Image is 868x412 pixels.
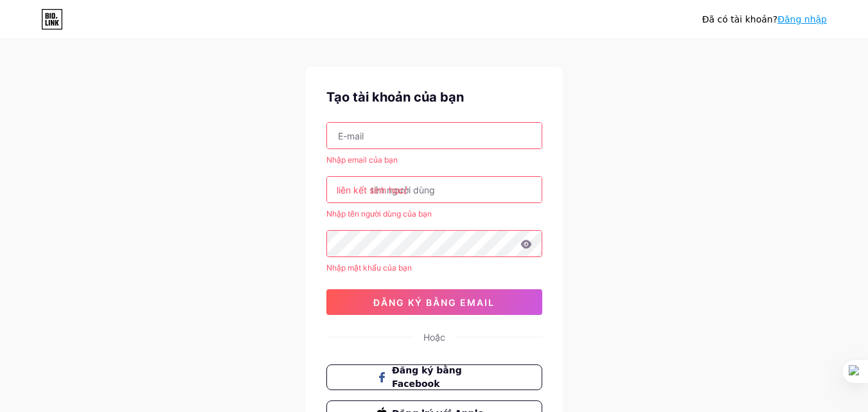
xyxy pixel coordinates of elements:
[392,365,462,389] font: Đăng ký bằng Facebook
[337,184,407,195] font: liên kết sinh học/
[326,209,432,219] font: Nhập tên người dùng của bạn
[326,289,542,315] button: đăng ký bằng email
[777,14,827,24] a: Đăng nhập
[326,89,464,105] font: Tạo tài khoản của bạn
[327,177,542,202] input: tên người dùng
[327,123,542,148] input: E-mail
[326,263,412,273] font: Nhập mật khẩu của bạn
[702,14,777,24] font: Đã có tài khoản?
[373,297,495,308] font: đăng ký bằng email
[326,364,542,390] button: Đăng ký bằng Facebook
[423,332,445,343] font: Hoặc
[326,155,398,165] font: Nhập email của bạn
